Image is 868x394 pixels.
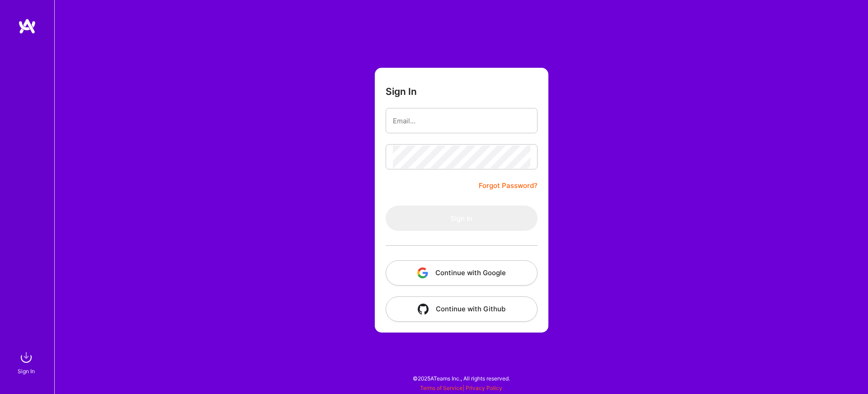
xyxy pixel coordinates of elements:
[386,296,538,322] button: Continue with Github
[417,267,428,278] img: icon
[54,367,868,389] div: © 2025 ATeams Inc., All rights reserved.
[386,206,538,231] button: Sign In
[17,348,35,366] img: sign in
[18,18,36,34] img: logo
[479,180,538,191] a: Forgot Password?
[393,109,530,132] input: Email...
[418,304,429,314] img: icon
[466,385,502,391] a: Privacy Policy
[386,86,417,97] h3: Sign In
[386,260,538,286] button: Continue with Google
[18,366,35,376] div: Sign In
[420,385,502,391] span: |
[19,348,35,376] a: sign inSign In
[420,385,462,391] a: Terms of Service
